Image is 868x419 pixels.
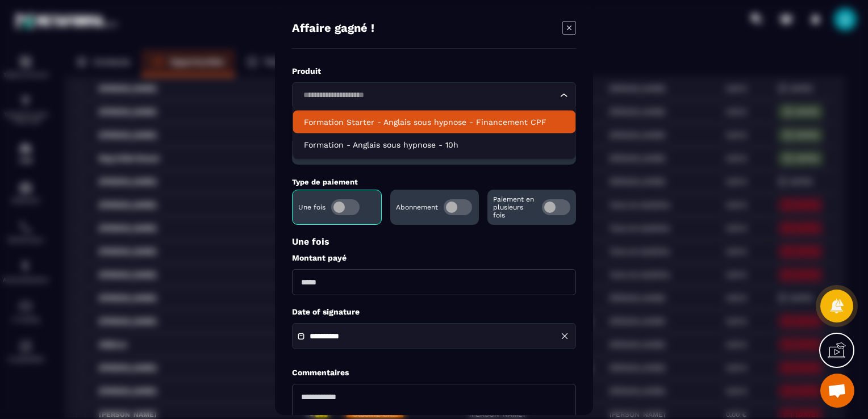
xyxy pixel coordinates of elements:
label: Date of signature [292,307,576,317]
p: Abonnement [396,203,438,211]
p: Formation - Anglais sous hypnose - 10h [304,139,564,150]
h4: Affaire gagné ! [292,21,374,37]
p: Formation Starter - Anglais sous hypnose - Financement CPF [304,116,564,128]
p: Une fois [298,203,325,211]
label: Montant payé [292,253,576,263]
p: Paiement en plusieurs fois [493,195,536,219]
p: Une fois [292,236,576,247]
a: Ouvrir le chat [820,374,854,408]
label: Commentaires [292,367,349,378]
div: Search for option [292,82,576,108]
label: Produit [292,66,576,77]
label: Type de paiement [292,178,358,186]
input: Search for option [299,89,557,102]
